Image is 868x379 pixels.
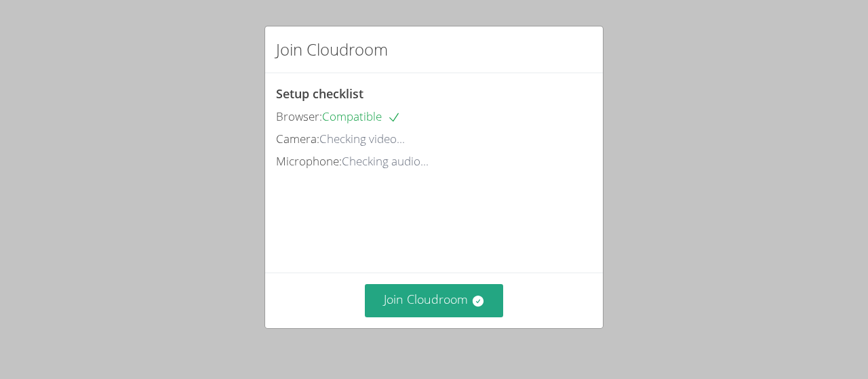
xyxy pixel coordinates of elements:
span: Microphone: [276,153,342,169]
h2: Join Cloudroom [276,37,388,62]
span: Compatible [322,108,401,124]
span: Setup checklist [276,85,363,102]
button: Join Cloudroom [365,284,504,317]
span: Browser: [276,108,322,124]
span: Checking video... [319,131,405,146]
span: Checking audio... [342,153,429,169]
span: Camera: [276,131,319,146]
